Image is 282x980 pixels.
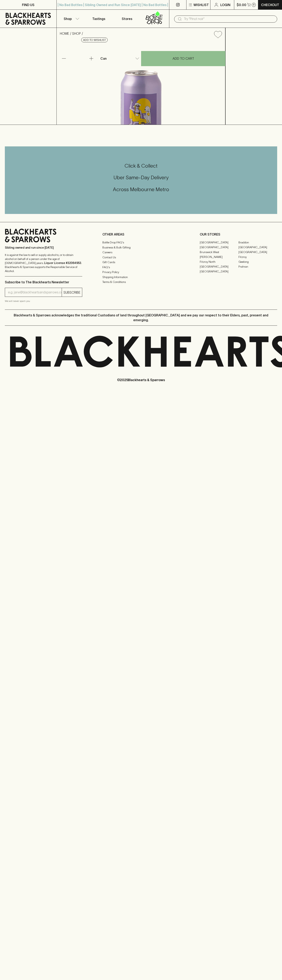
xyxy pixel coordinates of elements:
[238,259,277,264] a: Geelong
[57,41,225,125] img: 32305.png
[238,264,277,269] a: Prahran
[102,255,180,260] a: Contact Us
[63,290,80,295] p: SUBSCRIBE
[5,186,277,193] h5: Across Melbourne Metro
[5,253,82,273] p: It is against the law to sell or supply alcohol to, or to obtain alcohol on behalf of a person un...
[102,260,180,265] a: Gift Cards
[261,2,279,7] p: Checkout
[141,51,225,66] button: ADD TO CART
[60,32,69,35] a: HOME
[100,56,107,61] p: Can
[81,38,108,42] button: Add to wishlist
[237,2,246,7] p: $0.00
[102,280,180,285] a: Terms & Conditions
[102,245,180,250] a: Business & Bulk Gifting
[44,261,81,265] strong: Liquor License #32064953
[57,10,85,28] button: Shop
[92,16,105,21] p: Tastings
[184,16,274,22] input: Try "Pinot noir"
[102,275,180,279] a: Shipping Information
[5,246,82,250] p: Sibling owned and run since [DATE]
[62,288,82,297] button: SUBSCRIBE
[253,4,255,6] p: 0
[64,16,72,21] p: Shop
[102,232,180,237] p: OTHER AREAS
[122,16,132,21] p: Stores
[220,2,230,7] p: Login
[8,289,62,296] input: e.g. jane@blackheartsandsparrows.com.au
[8,313,274,322] p: Blackhearts & Sparrows acknowledges the traditional Custodians of land throughout [GEOGRAPHIC_DAT...
[200,232,277,237] p: OUR STORES
[194,2,209,7] p: Wishlist
[113,10,141,28] a: Stores
[200,254,238,259] a: [PERSON_NAME]
[200,269,238,274] a: [GEOGRAPHIC_DATA]
[102,250,180,255] a: Careers
[5,299,82,303] p: We will never spam you
[238,245,277,250] a: [GEOGRAPHIC_DATA]
[5,280,82,285] p: Subscribe to The Blackhearts Newsletter
[200,250,238,254] a: Brunswick West
[5,174,277,181] h5: Uber Same-Day Delivery
[85,10,113,28] a: Tastings
[200,259,238,264] a: Fitzroy North
[5,146,277,214] div: Call to action block
[102,240,180,245] a: Bottle Drop FAQ's
[99,54,141,63] div: Can
[212,29,224,40] button: Add to wishlist
[102,265,180,270] a: FAQ's
[5,163,277,169] h5: Click & Collect
[200,240,238,245] a: [GEOGRAPHIC_DATA]
[102,270,180,275] a: Privacy Policy
[238,250,277,254] a: [GEOGRAPHIC_DATA]
[238,254,277,259] a: Fitzroy
[173,56,194,61] p: ADD TO CART
[238,240,277,245] a: Braddon
[200,264,238,269] a: [GEOGRAPHIC_DATA]
[22,2,34,7] p: FIND US
[200,245,238,250] a: [GEOGRAPHIC_DATA]
[72,32,81,35] a: SHOP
